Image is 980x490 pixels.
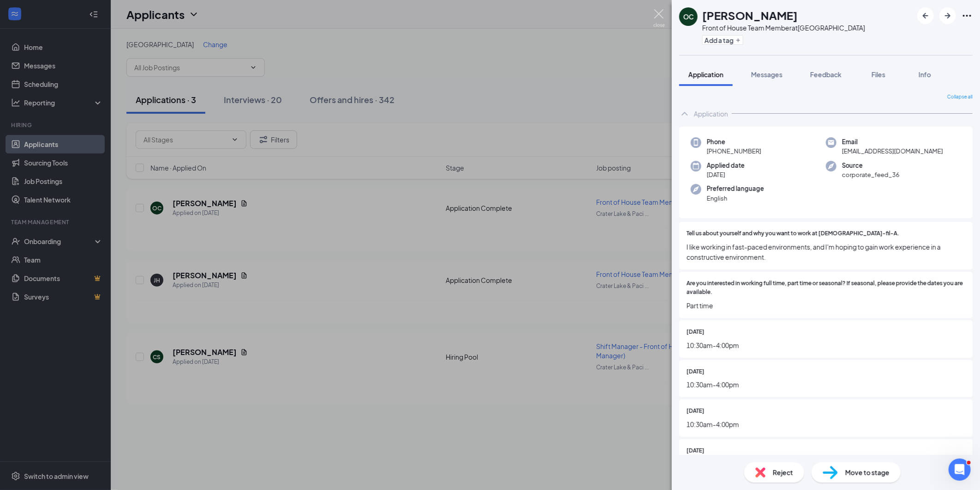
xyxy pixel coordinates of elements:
[687,340,965,350] span: 10:30am-4:00pm
[707,170,745,179] span: [DATE]
[917,7,934,24] button: ArrowLeftNew
[707,194,764,203] span: English
[810,70,842,79] span: Feedback
[702,7,798,23] h1: [PERSON_NAME]
[702,35,743,45] button: PlusAdd a tag
[773,467,793,478] span: Reject
[707,137,761,147] span: Phone
[735,37,741,43] svg: Plus
[872,70,885,79] span: Files
[683,12,694,21] div: OC
[687,300,965,311] span: Part time
[845,467,890,478] span: Move to stage
[947,93,973,101] span: Collapse all
[687,380,965,390] span: 10:30am-4:00pm
[962,10,973,21] svg: Ellipses
[694,109,728,118] div: Application
[842,170,900,179] span: corporate_feed_36
[687,229,899,238] span: Tell us about yourself and why you want to work at [DEMOGRAPHIC_DATA]-fil-A.
[679,108,690,119] svg: ChevronUp
[707,184,764,193] span: Preferred language
[687,367,705,376] span: [DATE]
[949,459,971,481] iframe: Intercom live chat
[939,7,956,24] button: ArrowRight
[751,70,783,79] span: Messages
[920,10,931,21] svg: ArrowLeftNew
[942,10,953,21] svg: ArrowRight
[919,70,931,79] span: Info
[842,147,943,156] span: [EMAIL_ADDRESS][DOMAIN_NAME]
[687,242,965,262] span: I like working in fast-paced environments, and I'm hoping to gain work experience in a constructi...
[687,419,965,429] span: 10:30am-4:00pm
[842,137,943,147] span: Email
[687,447,705,455] span: [DATE]
[687,328,705,337] span: [DATE]
[702,23,865,32] div: Front of House Team Member at [GEOGRAPHIC_DATA]
[687,279,965,297] span: Are you interested in working full time, part time or seasonal? If seasonal, please provide the d...
[687,407,705,416] span: [DATE]
[707,147,761,156] span: [PHONE_NUMBER]
[688,70,723,79] span: Application
[842,161,900,170] span: Source
[707,161,745,170] span: Applied date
